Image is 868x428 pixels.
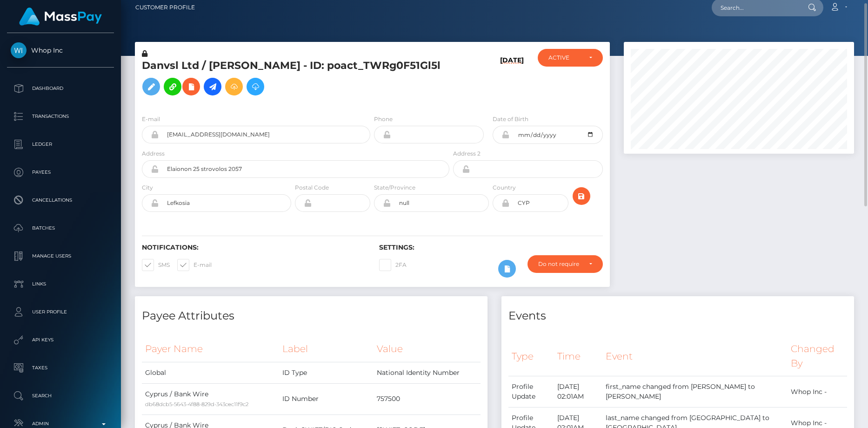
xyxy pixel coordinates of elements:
p: Cancellations [11,193,110,207]
td: Profile Update [508,376,554,408]
h6: [DATE] [500,56,524,103]
label: SMS [142,259,170,271]
p: Transactions [11,109,110,123]
h5: Danvsl Ltd / [PERSON_NAME] - ID: poact_TWRg0F51Gl5l [142,59,444,100]
th: Label [279,336,374,362]
a: Batches [7,217,114,240]
h4: Payee Attributes [142,308,481,324]
a: Transactions [7,105,114,128]
label: Address 2 [453,149,481,158]
td: first_name changed from [PERSON_NAME] to [PERSON_NAME] [602,376,788,408]
label: Phone [374,115,393,123]
td: [DATE] 02:01AM [554,376,602,408]
th: Payer Name [142,336,279,362]
label: City [142,183,153,192]
h4: Events [508,308,847,324]
a: API Keys [7,328,114,352]
p: Taxes [11,361,110,375]
button: ACTIVE [538,49,603,67]
a: Links [7,272,114,296]
td: ID Type [279,362,374,383]
label: Postal Code [295,183,329,192]
a: User Profile [7,300,114,324]
td: Cyprus / Bank Wire [142,383,279,414]
label: Address [142,149,165,158]
label: State/Province [374,183,415,192]
label: E-mail [142,115,160,123]
a: Manage Users [7,245,114,268]
div: Do not require [538,260,581,268]
th: Time [554,336,602,376]
a: Taxes [7,356,114,380]
a: Dashboard [7,77,114,100]
td: National Identity Number [374,362,481,383]
button: Do not require [527,255,602,273]
label: Country [493,183,516,192]
p: Payees [11,165,110,179]
p: Search [11,389,110,403]
small: db68dcb5-5643-4f88-829d-343cec11f9c2 [145,401,248,408]
p: Manage Users [11,249,110,263]
h6: Notifications: [142,244,365,251]
label: Date of Birth [493,115,528,123]
div: ACTIVE [548,54,581,61]
label: 2FA [379,259,407,271]
p: Batches [11,221,110,235]
th: Value [374,336,481,362]
td: 757500 [374,383,481,414]
p: Ledger [11,137,110,151]
p: User Profile [11,305,110,319]
a: Initiate Payout [204,78,221,95]
p: Links [11,277,110,291]
label: E-mail [177,259,212,271]
a: Payees [7,161,114,184]
th: Event [602,336,788,376]
a: Search [7,384,114,408]
a: Cancellations [7,189,114,212]
span: Whop Inc [7,46,114,54]
h6: Settings: [379,244,602,251]
p: API Keys [11,333,110,347]
a: Ledger [7,133,114,156]
td: Whop Inc - [788,376,847,408]
td: ID Number [279,383,374,414]
th: Changed By [788,336,847,376]
td: Global [142,362,279,383]
p: Dashboard [11,82,110,95]
th: Type [508,336,554,376]
img: Whop Inc [11,42,27,58]
img: MassPay Logo [19,7,102,26]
